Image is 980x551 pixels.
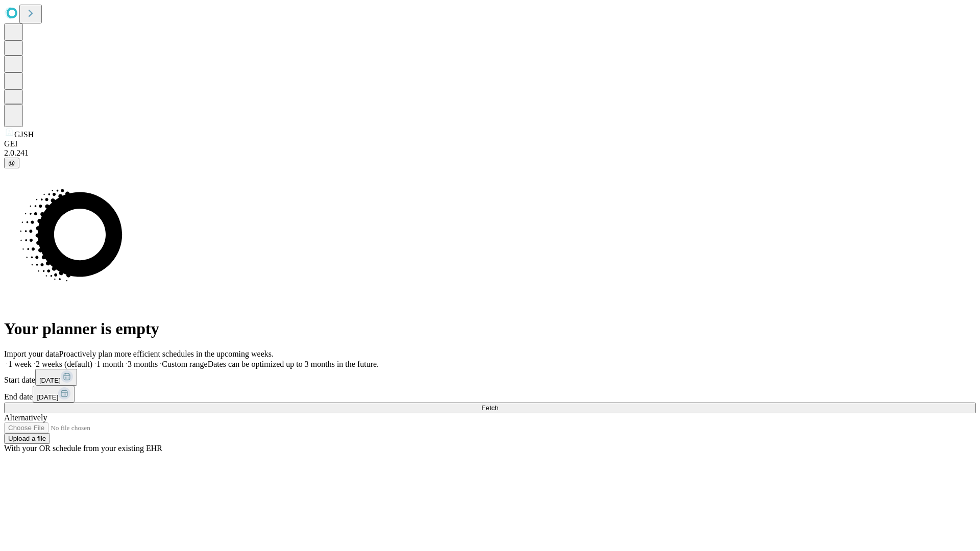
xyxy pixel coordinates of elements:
div: Start date [4,369,976,386]
button: @ [4,158,19,168]
button: Upload a file [4,433,50,444]
button: Fetch [4,403,976,413]
span: 1 week [8,360,32,368]
div: 2.0.241 [4,148,976,158]
span: 3 months [128,360,158,368]
span: Proactively plan more efficient schedules in the upcoming weeks. [59,349,274,358]
span: 2 weeks (default) [36,360,92,368]
span: [DATE] [37,393,58,401]
div: GEI [4,139,976,148]
div: End date [4,386,976,403]
span: Dates can be optimized up to 3 months in the future. [208,360,379,368]
span: Custom range [162,360,207,368]
h1: Your planner is empty [4,319,976,338]
span: Alternatively [4,413,47,422]
span: Fetch [481,404,498,412]
span: Import your data [4,349,59,358]
span: 1 month [96,360,124,368]
span: @ [8,159,15,167]
span: With your OR schedule from your existing EHR [4,444,162,453]
button: [DATE] [33,386,75,403]
span: GJSH [14,130,34,139]
button: [DATE] [35,369,77,386]
span: [DATE] [39,377,61,384]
